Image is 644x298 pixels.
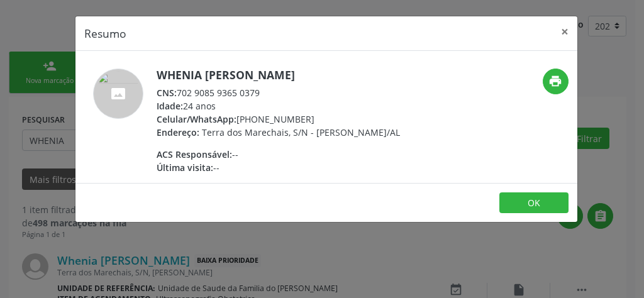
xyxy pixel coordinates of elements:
[157,162,213,174] span: Última visita:
[157,113,400,126] div: [PHONE_NUMBER]
[552,16,577,47] button: Close
[157,99,400,113] div: 24 anos
[157,86,400,99] div: 702 9085 9365 0379
[157,87,177,99] span: CNS:
[157,126,199,138] span: Endereço:
[499,192,569,214] button: OK
[157,69,400,82] h5: Whenia [PERSON_NAME]
[157,161,400,174] div: --
[157,148,232,160] span: ACS Responsável:
[93,69,143,119] img: accompaniment
[548,74,562,88] i: print
[84,25,126,41] h5: Resumo
[157,100,183,112] span: Idade:
[157,148,400,161] div: --
[202,126,400,138] span: Terra dos Marechais, S/N - [PERSON_NAME]/AL
[157,113,236,125] span: Celular/WhatsApp:
[543,69,569,94] button: print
